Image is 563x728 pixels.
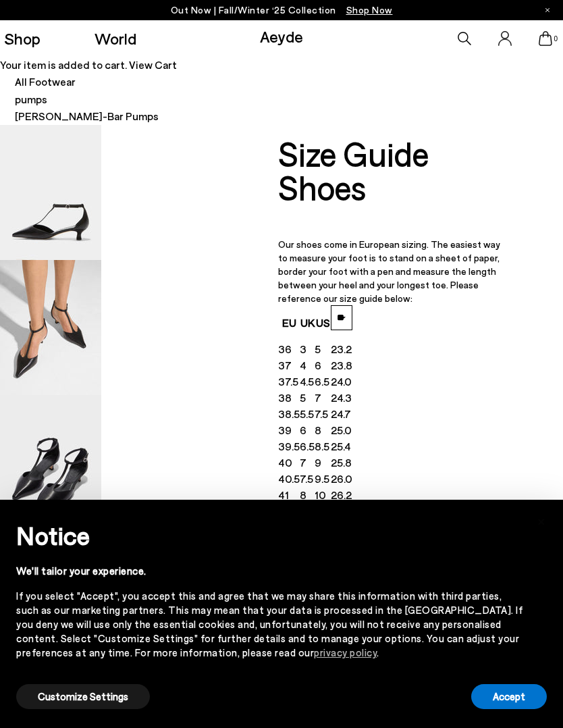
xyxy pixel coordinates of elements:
button: Close this notice [525,504,558,536]
button: Accept [471,684,547,709]
h2: Notice [16,518,525,553]
button: Customize Settings [16,684,150,709]
div: If you select "Accept", you accept this and agree that we may share this information with third p... [16,589,525,660]
a: privacy policy [314,646,377,658]
div: We'll tailor your experience. [16,564,525,578]
span: × [537,510,546,529]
